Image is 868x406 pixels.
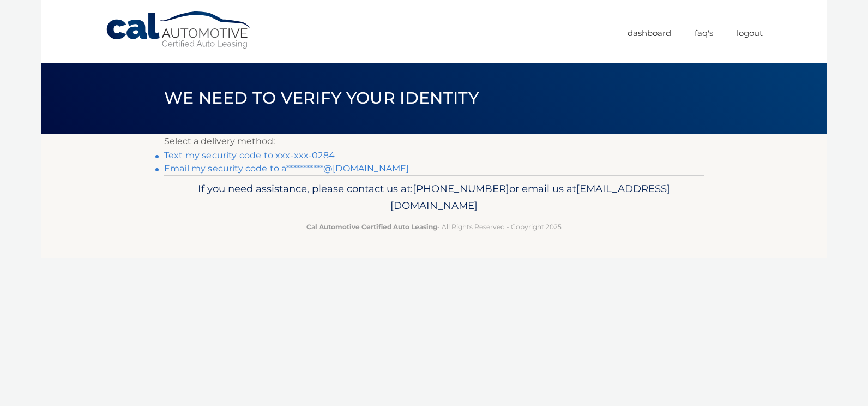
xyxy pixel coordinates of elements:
[171,221,697,232] p: - All Rights Reserved - Copyright 2025
[164,150,335,160] a: Text my security code to xxx-xxx-0284
[306,223,437,231] strong: Cal Automotive Certified Auto Leasing
[737,24,763,42] a: Logout
[164,88,479,108] span: We need to verify your identity
[628,24,671,42] a: Dashboard
[171,180,697,215] p: If you need assistance, please contact us at: or email us at
[413,182,509,195] span: [PHONE_NUMBER]
[695,24,713,42] a: FAQ's
[105,11,252,50] a: Cal Automotive
[164,134,704,149] p: Select a delivery method:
